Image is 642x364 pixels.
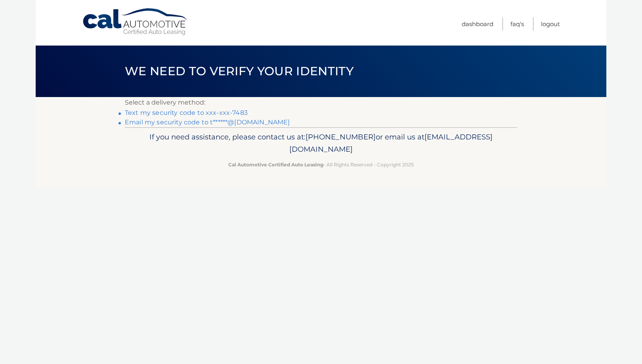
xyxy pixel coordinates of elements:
a: FAQ's [510,17,524,30]
strong: Cal Automotive Certified Auto Leasing [228,162,323,168]
a: Dashboard [462,17,493,30]
p: - All Rights Reserved - Copyright 2025 [130,160,512,169]
a: Email my security code to t******@[DOMAIN_NAME] [125,118,290,126]
a: Cal Automotive [82,8,189,36]
a: Logout [541,17,560,30]
a: Text my security code to xxx-xxx-7483 [125,109,248,116]
span: [PHONE_NUMBER] [306,132,376,141]
span: We need to verify your identity [125,64,353,78]
p: If you need assistance, please contact us at: or email us at [130,131,512,156]
p: Select a delivery method: [125,97,517,108]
